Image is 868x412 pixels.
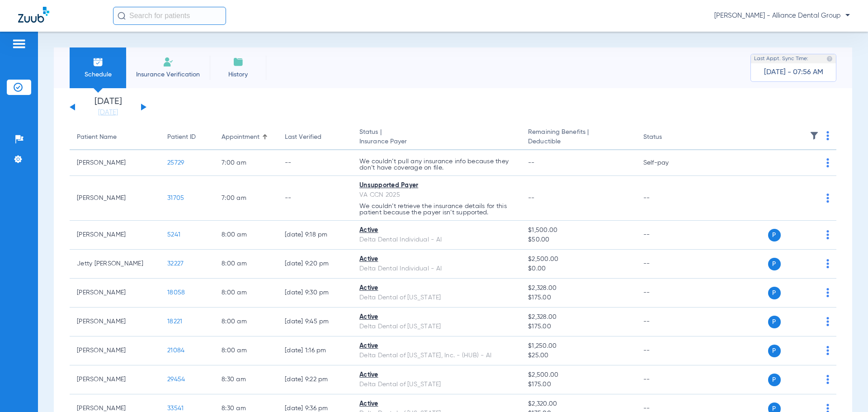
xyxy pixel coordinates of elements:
[359,293,514,303] div: Delta Dental of [US_STATE]
[359,226,514,235] div: Active
[77,133,153,142] div: Patient Name
[636,250,697,279] td: --
[359,235,514,245] div: Delta Dental Individual - AI
[636,365,697,394] td: --
[70,250,160,279] td: Jetty [PERSON_NAME]
[81,97,135,117] li: [DATE]
[359,399,514,409] div: Active
[754,54,808,63] span: Last Appt. Sync Time:
[528,399,628,409] span: $2,320.00
[768,258,781,270] span: P
[81,108,135,117] a: [DATE]
[636,221,697,250] td: --
[278,221,352,250] td: [DATE] 9:18 PM
[826,259,829,268] img: group-dot-blue.svg
[636,150,697,176] td: Self-pay
[768,229,781,242] span: P
[118,12,126,20] img: Search Icon
[70,365,160,394] td: [PERSON_NAME]
[528,322,628,331] span: $175.00
[359,370,514,380] div: Active
[528,293,628,303] span: $175.00
[636,279,697,308] td: --
[826,375,829,384] img: group-dot-blue.svg
[359,284,514,293] div: Active
[163,57,174,67] img: Manual Insurance Verification
[214,279,278,308] td: 8:00 AM
[214,336,278,365] td: 8:00 AM
[521,125,636,150] th: Remaining Benefits |
[714,11,850,20] span: [PERSON_NAME] - Alliance Dental Group
[636,308,697,336] td: --
[214,221,278,250] td: 8:00 AM
[133,70,203,79] span: Insurance Verification
[214,250,278,279] td: 8:00 AM
[359,158,514,171] p: We couldn’t pull any insurance info because they don’t have coverage on file.
[359,380,514,389] div: Delta Dental of [US_STATE]
[359,255,514,264] div: Active
[167,133,196,142] div: Patient ID
[359,351,514,360] div: Delta Dental of [US_STATE], Inc. - (HUB) - AI
[826,131,829,140] img: group-dot-blue.svg
[70,279,160,308] td: [PERSON_NAME]
[528,226,628,235] span: $1,500.00
[214,308,278,336] td: 8:00 AM
[768,287,781,299] span: P
[528,313,628,322] span: $2,328.00
[278,308,352,336] td: [DATE] 9:45 PM
[810,131,819,140] img: filter.svg
[167,133,207,142] div: Patient ID
[214,365,278,394] td: 8:30 AM
[768,345,781,357] span: P
[167,376,185,383] span: 29454
[113,7,226,25] input: Search for patients
[167,347,184,354] span: 21084
[359,203,514,216] p: We couldn’t retrieve the insurance details for this patient because the payer isn’t supported.
[214,150,278,176] td: 7:00 AM
[167,318,182,325] span: 18221
[528,284,628,293] span: $2,328.00
[217,70,259,79] span: History
[528,235,628,245] span: $50.00
[278,150,352,176] td: --
[93,57,104,67] img: Schedule
[222,133,270,142] div: Appointment
[768,316,781,328] span: P
[636,125,697,150] th: Status
[826,230,829,239] img: group-dot-blue.svg
[70,336,160,365] td: [PERSON_NAME]
[278,279,352,308] td: [DATE] 9:30 PM
[278,336,352,365] td: [DATE] 1:16 PM
[233,57,244,67] img: History
[70,176,160,221] td: [PERSON_NAME]
[359,137,514,147] span: Insurance Payer
[826,56,833,62] img: last sync help info
[636,176,697,221] td: --
[528,370,628,380] span: $2,500.00
[76,70,119,79] span: Schedule
[528,341,628,351] span: $1,250.00
[359,190,514,200] div: VA CCN 2025
[826,288,829,297] img: group-dot-blue.svg
[167,160,184,166] span: 25729
[167,289,185,296] span: 18058
[12,38,26,49] img: hamburger-icon
[167,195,184,201] span: 31705
[528,380,628,389] span: $175.00
[359,181,514,190] div: Unsupported Payer
[764,68,823,77] span: [DATE] - 07:56 AM
[768,374,781,386] span: P
[528,195,535,201] span: --
[826,346,829,355] img: group-dot-blue.svg
[528,264,628,274] span: $0.00
[528,160,535,166] span: --
[359,322,514,331] div: Delta Dental of [US_STATE]
[70,150,160,176] td: [PERSON_NAME]
[278,176,352,221] td: --
[826,158,829,167] img: group-dot-blue.svg
[214,176,278,221] td: 7:00 AM
[359,264,514,274] div: Delta Dental Individual - AI
[826,194,829,203] img: group-dot-blue.svg
[278,365,352,394] td: [DATE] 9:22 PM
[528,137,628,147] span: Deductible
